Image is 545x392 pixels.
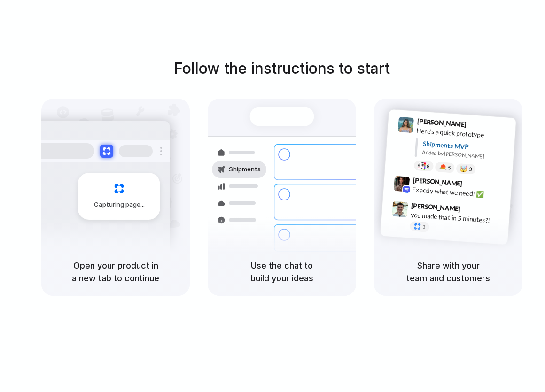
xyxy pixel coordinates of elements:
[413,175,462,188] span: [PERSON_NAME]
[448,165,451,170] span: 5
[417,116,467,130] span: [PERSON_NAME]
[411,200,461,214] span: [PERSON_NAME]
[385,259,511,284] h5: Share with your team and customers
[416,125,510,141] div: Here's a quick prototype
[422,224,426,230] span: 1
[174,57,390,80] h1: Follow the instructions to start
[463,205,483,216] span: 9:47 AM
[219,259,345,284] h5: Use the chat to build your ideas
[410,210,504,226] div: you made that in 5 minutes?!
[422,148,508,162] div: Added by [PERSON_NAME]
[94,200,146,209] span: Capturing page
[229,165,261,174] span: Shipments
[465,179,484,191] span: 9:42 AM
[460,165,468,172] div: 🤯
[469,167,472,172] span: 3
[469,120,489,131] span: 9:41 AM
[412,184,506,200] div: Exactly what we need! ✅
[427,163,430,169] span: 8
[53,259,179,284] h5: Open your product in a new tab to continue
[422,138,509,154] div: Shipments MVP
